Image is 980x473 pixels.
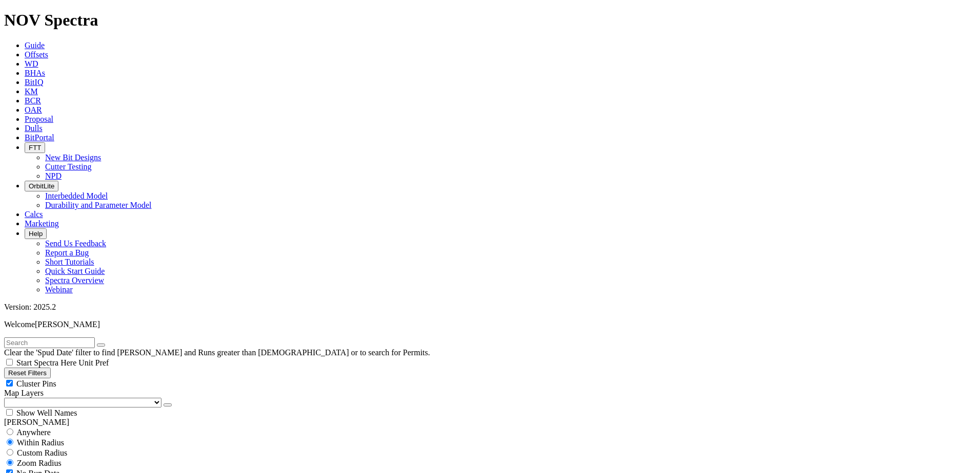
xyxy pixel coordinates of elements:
a: Short Tutorials [45,257,94,266]
span: OrbitLite [29,182,54,190]
p: Welcome [4,320,976,329]
input: Start Spectra Here [6,359,13,365]
a: Proposal [25,115,53,123]
span: Show Well Names [16,408,77,417]
span: Start Spectra Here [16,358,76,367]
a: BHAs [25,69,45,77]
a: KM [25,87,38,96]
a: WD [25,59,38,68]
input: Search [4,337,95,348]
span: Help [29,230,43,238]
h1: NOV Spectra [4,11,976,30]
span: Within Radius [17,438,64,447]
a: New Bit Designs [45,153,101,162]
a: BitPortal [25,133,54,142]
button: Help [25,228,47,239]
button: OrbitLite [25,181,58,191]
a: Guide [25,41,45,50]
button: Reset Filters [4,368,51,378]
a: Send Us Feedback [45,239,106,248]
a: Quick Start Guide [45,267,105,275]
div: Version: 2025.2 [4,303,976,312]
a: BCR [25,96,41,105]
a: Cutter Testing [45,162,92,171]
span: FTT [29,144,41,152]
button: FTT [25,142,45,153]
span: Anywhere [16,428,51,437]
a: NPD [45,171,62,180]
div: [PERSON_NAME] [4,418,976,427]
span: Custom Radius [17,448,67,457]
span: Map Layers [4,389,44,397]
span: Cluster Pins [16,379,56,388]
a: OAR [25,105,42,114]
a: Report a Bug [45,248,89,257]
span: [PERSON_NAME] [35,320,100,329]
span: Clear the 'Spud Date' filter to find [PERSON_NAME] and Runs greater than [DEMOGRAPHIC_DATA] or to... [4,348,430,357]
span: Unit Pref [78,358,109,367]
a: Calcs [25,210,43,219]
a: BitIQ [25,78,43,87]
a: Durability and Parameter Model [45,201,152,209]
a: Webinar [45,285,73,294]
a: Marketing [25,219,59,228]
a: Dulls [25,124,43,133]
a: Spectra Overview [45,276,104,285]
a: Offsets [25,50,48,59]
a: Interbedded Model [45,191,108,200]
span: Zoom Radius [17,459,62,467]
